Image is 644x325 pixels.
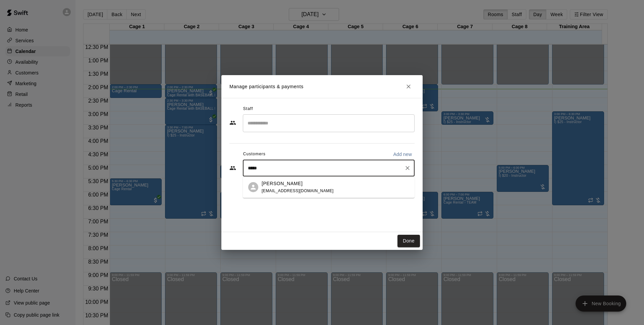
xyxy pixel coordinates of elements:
[397,235,420,247] button: Done
[262,188,334,193] span: [EMAIL_ADDRESS][DOMAIN_NAME]
[229,165,236,171] svg: Customers
[243,114,415,132] div: Search staff
[262,180,303,187] p: [PERSON_NAME]
[402,80,415,93] button: Close
[243,149,266,160] span: Customers
[248,182,258,192] div: Kathy Disabato
[229,119,236,126] svg: Staff
[229,83,304,90] p: Manage participants & payments
[390,149,415,160] button: Add new
[243,104,253,114] span: Staff
[393,151,412,158] p: Add new
[403,163,412,173] button: Clear
[243,160,415,176] div: Start typing to search customers...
